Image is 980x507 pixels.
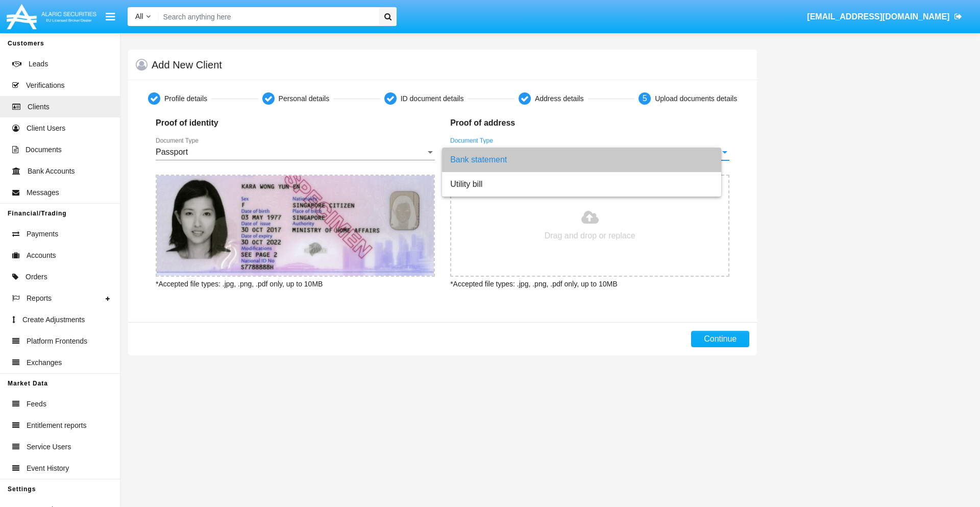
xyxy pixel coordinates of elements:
[807,12,949,21] span: [EMAIL_ADDRESS][DOMAIN_NAME]
[128,11,158,22] a: All
[26,272,47,282] span: Orders
[26,144,62,155] span: Documents
[27,357,62,368] span: Exchanges
[27,463,69,474] span: Event History
[27,399,46,409] span: Feeds
[450,279,729,289] p: *Accepted file types: .jpg, .png, .pdf only, up to 10MB
[27,187,59,198] span: Messages
[29,59,48,69] span: Leads
[164,93,207,104] div: Profile details
[158,7,376,26] input: Search
[279,93,330,104] div: Personal details
[27,420,87,431] span: Entitlement reports
[535,93,584,104] div: Address details
[27,250,56,261] span: Accounts
[22,315,85,325] span: Create Adjustments
[643,94,647,103] span: 5
[691,331,749,347] button: Continue
[156,148,188,156] span: Passport
[27,336,87,347] span: Platform Frontends
[450,148,507,156] span: Bank statement
[401,93,464,104] div: ID document details
[27,229,58,239] span: Payments
[27,123,65,134] span: Client Users
[655,93,737,104] div: Upload documents details
[28,166,75,177] span: Bank Accounts
[802,3,967,31] a: [EMAIL_ADDRESS][DOMAIN_NAME]
[27,442,71,452] span: Service Users
[27,293,52,304] span: Reports
[135,12,143,20] span: All
[28,102,50,112] span: Clients
[26,80,64,91] span: Verifications
[152,61,222,69] h5: Add New Client
[156,117,312,129] p: Proof of identity
[156,279,435,289] p: *Accepted file types: .jpg, .png, .pdf only, up to 10MB
[450,117,607,129] p: Proof of address
[5,2,98,32] img: Logo image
